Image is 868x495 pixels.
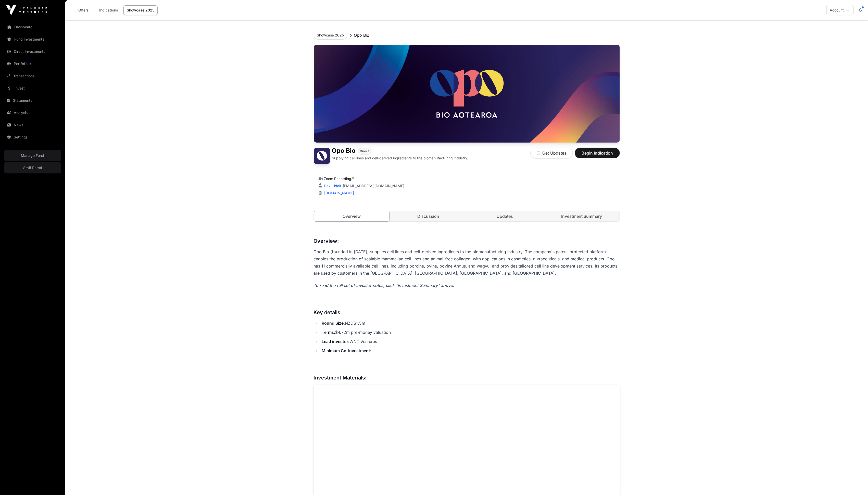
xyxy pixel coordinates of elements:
[544,211,620,221] a: Investment Summary
[322,339,348,344] strong: Lead investor
[4,162,61,173] a: Staff Portal
[4,21,61,33] a: Dashboard
[467,211,543,221] a: Updates
[314,308,620,316] h3: Key details:
[4,119,61,131] a: News
[581,150,613,156] span: Begin Indication
[332,148,356,155] h1: Opo Bio
[842,471,868,495] iframe: Chat Widget
[354,32,370,38] p: Opo Bio
[314,283,454,288] em: To read the full set of investor notes, click "Investment Summary" above.
[575,148,620,158] button: Begin Indication
[314,237,620,245] h3: Overview:
[96,5,121,15] a: Indications
[314,248,620,277] p: Opo Bio (founded in [DATE]) supplies cell lines and cell-derived ingredients to the biomanufactur...
[332,156,468,161] p: Supplying cell lines and cell-derived ingredients to the biomanufacturing industry.
[826,5,854,15] button: Account
[6,5,47,15] img: Icehouse Ventures Logo
[320,320,620,327] li: NZD$1.5m
[320,338,620,345] li: WNT Ventures
[391,211,466,221] a: Discussion
[4,70,61,82] a: Transactions
[314,211,620,221] nav: Tabs
[322,330,335,335] strong: Terms:
[323,184,341,188] a: Bex Gidall
[4,34,61,45] a: Fund Investments
[4,83,61,94] a: Invest
[314,31,347,40] button: Showcase 2025
[322,321,345,326] strong: Round Size:
[73,5,94,15] a: Offers
[123,5,158,15] a: Showcase 2025
[314,45,620,143] img: Opo Bio
[348,339,350,344] strong: :
[322,348,372,353] strong: Minimum Co-investment:
[4,132,61,143] a: Settings
[4,95,61,106] a: Statements
[324,176,354,181] a: Zoom Recording
[314,374,620,382] h3: Investment Materials:
[314,148,330,164] img: Opo Bio
[4,58,61,69] a: Portfolio
[320,329,620,336] li: $4.72m pre-money valuation
[360,149,369,153] span: Direct
[4,107,61,118] a: Analysis
[322,191,354,195] a: [DOMAIN_NAME]
[4,46,61,57] a: Direct Investments
[575,153,620,158] a: Begin Indication
[314,211,390,222] a: Overview
[4,150,61,161] a: Manage Fund
[343,183,405,188] a: [EMAIL_ADDRESS][DOMAIN_NAME]
[531,148,573,158] button: Get Updates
